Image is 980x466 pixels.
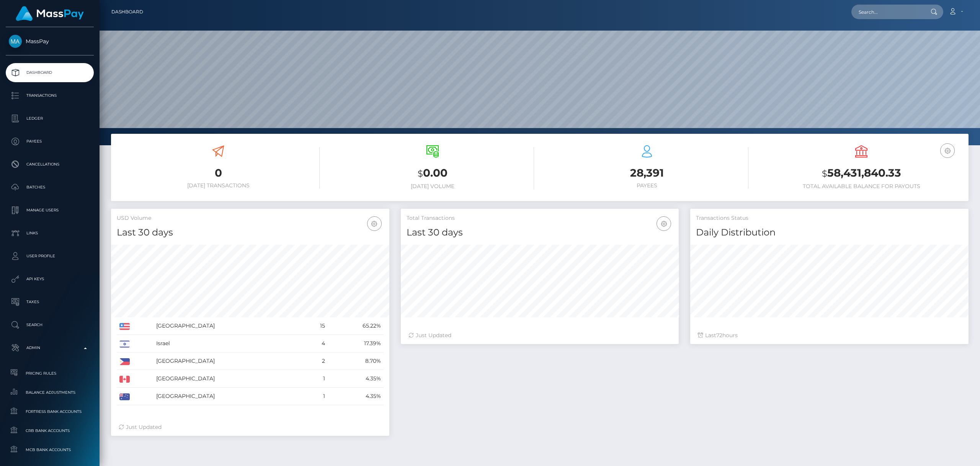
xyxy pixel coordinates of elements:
[117,214,384,222] h5: USD Volume
[9,67,91,78] p: Dashboard
[6,422,94,439] a: CRB Bank Accounts
[328,388,383,405] td: 4.35%
[418,168,423,179] small: $
[6,201,94,220] a: Manage Users
[119,341,130,347] img: IL.png
[9,182,91,193] p: Batches
[9,342,91,354] p: Admin
[6,109,94,128] a: Ledger
[119,393,130,400] img: AU.png
[9,136,91,147] p: Payees
[6,178,94,197] a: Batches
[6,403,94,420] a: Fortress Bank Accounts
[119,423,382,431] div: Just Updated
[760,166,963,181] h3: 58,431,840.33
[117,182,320,189] h6: [DATE] Transactions
[9,205,91,216] p: Manage Users
[304,335,328,352] td: 4
[9,273,91,285] p: API Keys
[407,226,673,239] h4: Last 30 days
[154,370,304,388] td: [GEOGRAPHIC_DATA]
[304,317,328,335] td: 15
[9,445,91,454] span: MCB Bank Accounts
[407,214,673,222] h5: Total Transactions
[304,352,328,370] td: 2
[9,227,91,239] p: Links
[6,224,94,243] a: Links
[331,166,534,181] h3: 0.00
[6,132,94,151] a: Payees
[117,166,320,180] h3: 0
[119,376,130,383] img: CA.png
[9,369,91,378] span: Pricing Rules
[6,155,94,174] a: Cancellations
[851,5,923,19] input: Search...
[328,317,383,335] td: 65.22%
[760,183,963,190] h6: Total Available Balance for Payouts
[6,292,94,312] a: Taxes
[9,388,91,397] span: Balance Adjustments
[117,226,384,239] h4: Last 30 days
[6,384,94,401] a: Balance Adjustments
[328,335,383,352] td: 17.39%
[9,407,91,416] span: Fortress Bank Accounts
[154,388,304,405] td: [GEOGRAPHIC_DATA]
[9,113,91,124] p: Ledger
[6,86,94,105] a: Transactions
[304,388,328,405] td: 1
[696,226,963,239] h4: Daily Distribution
[16,6,84,21] img: MassPay Logo
[6,247,94,266] a: User Profile
[698,331,961,339] div: Last hours
[111,4,143,20] a: Dashboard
[328,352,383,370] td: 8.70%
[6,442,94,458] a: MCB Bank Accounts
[9,296,91,308] p: Taxes
[328,370,383,388] td: 4.35%
[154,317,304,335] td: [GEOGRAPHIC_DATA]
[6,338,94,357] a: Admin
[9,426,91,435] span: CRB Bank Accounts
[9,250,91,262] p: User Profile
[6,38,94,45] span: MassPay
[6,270,94,289] a: API Keys
[9,319,91,331] p: Search
[6,315,94,334] a: Search
[119,358,130,365] img: PH.png
[119,323,130,330] img: US.png
[822,168,827,179] small: $
[154,352,304,370] td: [GEOGRAPHIC_DATA]
[154,335,304,352] td: Israel
[9,90,91,101] p: Transactions
[9,35,22,48] img: MassPay
[304,370,328,388] td: 1
[696,214,963,222] h5: Transactions Status
[9,159,91,170] p: Cancellations
[716,332,722,339] span: 72
[6,63,94,82] a: Dashboard
[6,365,94,382] a: Pricing Rules
[408,331,671,339] div: Just Updated
[331,183,534,190] h6: [DATE] Volume
[546,166,748,180] h3: 28,391
[546,182,748,189] h6: Payees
